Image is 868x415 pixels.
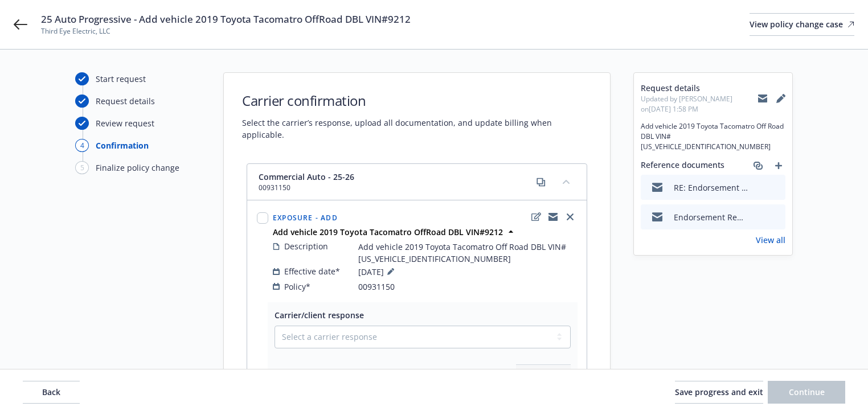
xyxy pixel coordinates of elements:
[259,171,354,183] span: Commercial Auto - 25-26
[23,381,80,404] button: Back
[772,159,785,172] a: add
[675,387,763,397] span: Save progress and exit
[358,281,395,293] span: 00931150
[756,234,785,246] a: View all
[284,265,340,277] span: Effective date*
[96,117,154,129] div: Review request
[273,227,503,237] strong: Add vehicle 2019 Toyota Tacomatro OffRoad DBL VIN#9212
[750,14,854,35] div: View policy change case
[96,95,155,107] div: Request details
[284,240,328,252] span: Description
[75,161,89,174] div: 5
[557,172,575,191] button: collapse content
[789,387,825,397] span: Continue
[96,162,179,174] div: Finalize policy change
[42,387,60,397] span: Back
[247,164,587,200] div: Commercial Auto - 25-2600931150copycollapse content
[750,13,854,36] a: View policy change case
[674,211,748,223] div: Endorsement Request - Third Eye Electric, LLC - Policy #00931150
[675,381,763,404] button: Save progress and exit
[273,213,338,223] span: Exposure - Add
[752,211,761,223] button: download file
[771,211,781,223] button: preview file
[529,210,543,224] a: edit
[516,364,571,387] button: Update billing
[641,159,724,172] span: Reference documents
[41,26,411,36] span: Third Eye Electric, LLC
[751,159,765,172] a: associate
[641,121,785,152] span: Add vehicle 2019 Toyota Tacomatro Off Road DBL VIN#[US_VEHICLE_IDENTIFICATION_NUMBER]
[75,139,89,152] div: 4
[358,241,577,265] span: Add vehicle 2019 Toyota Tacomatro Off Road DBL VIN#[US_VEHICLE_IDENTIFICATION_NUMBER]
[259,183,354,193] span: 00931150
[641,82,758,94] span: Request details
[41,13,411,26] span: 25 Auto Progressive - Add vehicle 2019 Toyota Tacomatro OffRoad DBL VIN#9212
[284,281,310,293] span: Policy*
[242,91,592,110] h1: Carrier confirmation
[534,175,548,189] a: copy
[275,310,364,321] span: Carrier/client response
[563,210,577,224] a: close
[752,182,761,194] button: download file
[96,73,146,85] div: Start request
[768,381,845,404] button: Continue
[674,182,748,194] div: RE: Endorsement Request - Third Eye Electric, LLC - Policy #00931150
[242,117,592,141] span: Select the carrier’s response, upload all documentation, and update billing when applicable.
[771,182,781,194] button: preview file
[546,210,560,224] a: copyLogging
[641,94,758,114] span: Updated by [PERSON_NAME] on [DATE] 1:58 PM
[358,265,398,278] span: [DATE]
[96,139,149,151] div: Confirmation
